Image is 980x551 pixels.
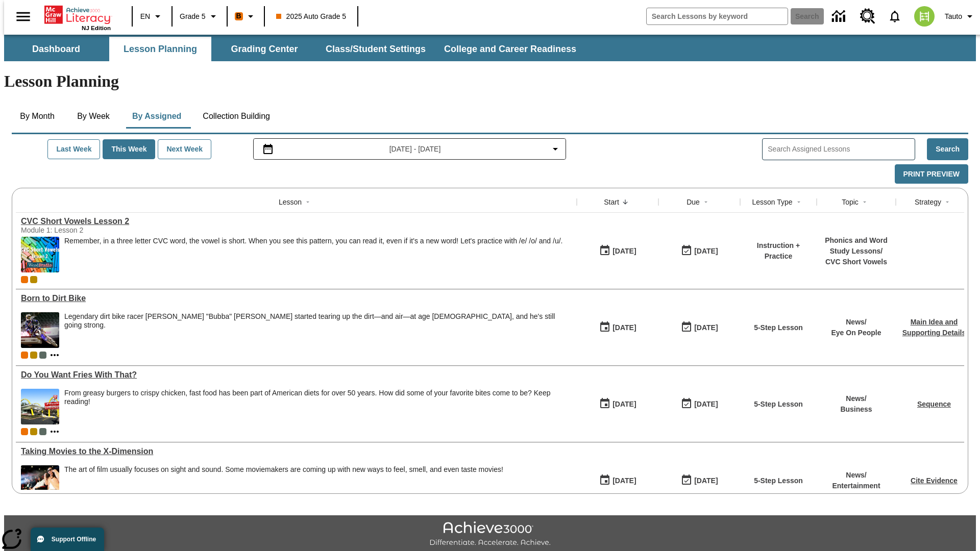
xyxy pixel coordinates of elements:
a: Born to Dirt Bike, Lessons [21,294,572,303]
p: Business [840,404,872,415]
button: 09/04/25: Last day the lesson can be accessed [677,318,721,337]
div: OL 2025 Auto Grade 6 [39,428,46,435]
input: Search Assigned Lessons [768,142,915,157]
p: Instruction + Practice [745,240,812,262]
div: [DATE] [694,245,718,258]
button: Select a new avatar [908,3,941,30]
img: Motocross racer James Stewart flies through the air on his dirt bike. [21,312,59,348]
button: Next Week [158,139,211,159]
a: Sequence [917,400,951,408]
button: 09/04/25: First time the lesson was available [596,394,640,414]
div: Module 1: Lesson 2 [21,226,174,234]
div: Taking Movies to the X-Dimension [21,447,572,456]
p: Phonics and Word Study Lessons / [822,235,891,257]
button: Search [927,138,968,160]
button: Language: EN, Select a language [136,7,168,26]
div: [DATE] [612,474,636,487]
span: [DATE] - [DATE] [389,144,441,155]
button: Select the date range menu item [258,143,562,155]
span: Support Offline [52,536,96,543]
div: Remember, in a three letter CVC word, the vowel is short. When you see this pattern, you can read... [64,237,562,272]
a: Main Idea and Supporting Details [902,318,966,337]
div: Home [44,4,111,31]
span: EN [140,11,150,22]
p: Entertainment [832,481,880,491]
img: Panel in front of the seats sprays water mist to the happy audience at a 4DX-equipped theater. [21,465,59,501]
button: 09/03/25: Last day the lesson can be accessed [677,471,721,490]
button: Open side menu [8,2,38,32]
div: [DATE] [612,398,636,411]
img: One of the first McDonald's stores, with the iconic red sign and golden arches. [21,389,59,424]
span: NJ Edition [82,25,111,31]
div: New 2025 class [30,352,37,359]
a: Taking Movies to the X-Dimension, Lessons [21,447,572,456]
span: New 2025 class [30,276,37,283]
p: News / [832,470,880,481]
div: Legendary dirt bike racer James "Bubba" Stewart started tearing up the dirt—and air—at age 4, and... [64,312,572,348]
button: Sort [619,196,631,208]
button: Dashboard [5,37,107,61]
svg: Collapse Date Range Filter [549,143,561,155]
div: [DATE] [694,398,718,411]
button: Sort [793,196,805,208]
div: The art of film usually focuses on sight and sound. Some moviemakers are coming up with new ways ... [64,465,503,501]
p: 5-Step Lesson [754,475,803,486]
button: Sort [941,196,953,208]
button: Show more classes [48,425,61,438]
button: Grading Center [213,37,315,61]
button: Lesson Planning [109,37,211,61]
div: New 2025 class [30,428,37,435]
button: This Week [103,139,155,159]
button: By Assigned [124,104,189,129]
span: B [236,10,241,22]
span: 2025 Auto Grade 5 [276,11,347,22]
p: 5-Step Lesson [754,399,803,410]
div: Due [687,197,700,207]
button: Sort [302,196,314,208]
img: CVC Short Vowels Lesson 2. [21,237,59,272]
div: [DATE] [612,321,636,334]
div: Topic [842,197,859,207]
button: 09/05/25: First time the lesson was available [596,241,640,261]
div: [DATE] [694,474,718,487]
p: Remember, in a three letter CVC word, the vowel is short. When you see this pattern, you can read... [64,237,562,245]
button: Show more classes [48,349,61,361]
button: By Month [12,104,63,129]
a: Do You Want Fries With That?, Lessons [21,370,572,380]
a: Resource Center, Will open in new tab [854,3,881,30]
button: Last Week [47,139,100,159]
div: Strategy [915,197,941,207]
button: 09/04/25: First time the lesson was available [596,318,640,337]
button: Boost Class color is orange. Change class color [231,7,261,26]
div: SubNavbar [4,35,976,61]
span: Current Class [21,428,28,435]
button: By Week [68,104,119,129]
div: OL 2025 Auto Grade 6 [39,352,46,359]
div: Current Class [21,276,28,283]
button: Class/Student Settings [317,37,434,61]
button: Support Offline [31,528,104,551]
div: [DATE] [694,321,718,334]
div: From greasy burgers to crispy chicken, fast food has been part of American diets for over 50 year... [64,389,572,406]
div: Lesson [279,197,302,207]
div: Do You Want Fries With That? [21,370,572,380]
span: Current Class [21,352,28,359]
p: News / [840,393,872,404]
span: Grade 5 [180,11,206,22]
p: 5-Step Lesson [754,322,803,333]
a: Home [44,5,111,25]
p: The art of film usually focuses on sight and sound. Some moviemakers are coming up with new ways ... [64,465,503,474]
button: 09/03/25: First time the lesson was available [596,471,640,490]
p: CVC Short Vowels [822,257,891,267]
button: Sort [700,196,712,208]
div: From greasy burgers to crispy chicken, fast food has been part of American diets for over 50 year... [64,389,572,424]
button: Profile/Settings [941,7,980,26]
